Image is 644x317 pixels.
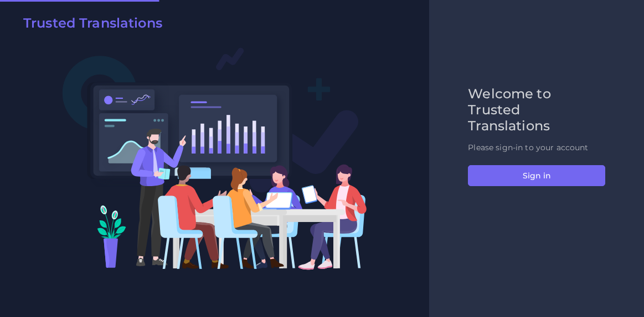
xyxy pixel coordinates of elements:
p: Please sign-in to your account [468,142,605,154]
img: Login V2 [62,47,367,270]
h2: Welcome to Trusted Translations [468,86,605,134]
a: Trusted Translations [16,15,162,35]
h2: Trusted Translations [23,15,162,31]
button: Sign in [468,165,605,186]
